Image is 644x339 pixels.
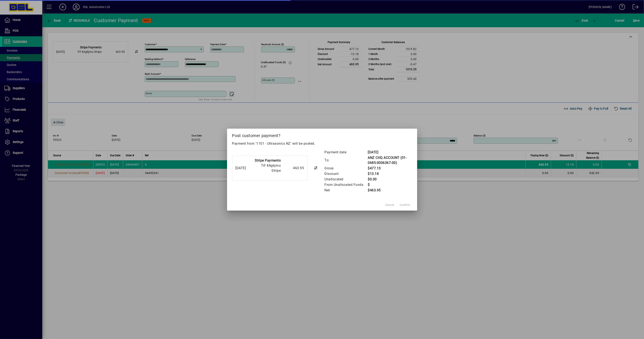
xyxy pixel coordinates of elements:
td: Net [324,188,368,193]
h2: Post customer payment? [227,129,417,141]
td: To: [324,155,368,166]
strong: Stripe Payments [255,158,281,162]
div: [DATE] [236,166,251,171]
td: $13.18 [368,171,412,177]
td: Discount [324,171,368,177]
p: Payment from '1101 - Ultrasonics NZ' will be posted. [232,141,412,146]
td: Gross [324,166,368,171]
td: Payment date [324,150,368,155]
td: $477.13 [368,166,412,171]
td: $463.95 [368,188,412,193]
td: [DATE] [368,150,412,155]
td: $ [368,182,412,188]
td: ANZ CHQ ACCOUNT (01-0685-0006367-00) [368,155,412,166]
td: $0.00 [368,177,412,182]
td: Unallocated [324,177,368,182]
div: 463.95 [283,166,304,171]
span: Trf 4Agkjrnu Stripe [261,163,281,173]
td: From Unallocated Funds [324,182,368,188]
